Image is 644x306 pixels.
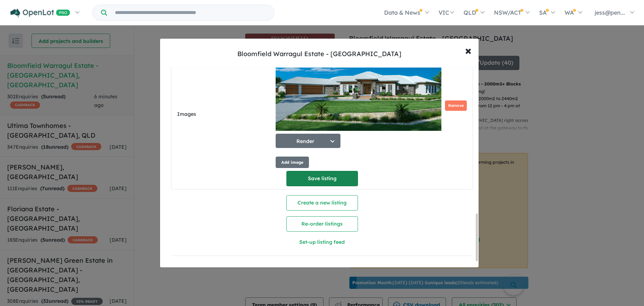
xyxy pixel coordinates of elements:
button: Remove [445,100,467,111]
span: × [465,43,471,58]
span: jess@pen... [595,9,625,16]
button: Create a new listing [286,195,358,211]
button: Render [276,134,340,148]
input: Try estate name, suburb, builder or developer [108,5,273,20]
img: Openlot PRO Logo White [10,9,70,18]
div: Bloomfield Warragul Estate - [GEOGRAPHIC_DATA] [237,49,401,59]
button: Set-up listing feed [247,235,398,250]
button: Add image [276,157,309,168]
button: Save listing [286,171,358,186]
button: Re-order listings [286,216,358,232]
img: pPYB9OrJ8KAAAAAElFTkSuQmCC [276,61,441,132]
label: Images [177,110,273,119]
